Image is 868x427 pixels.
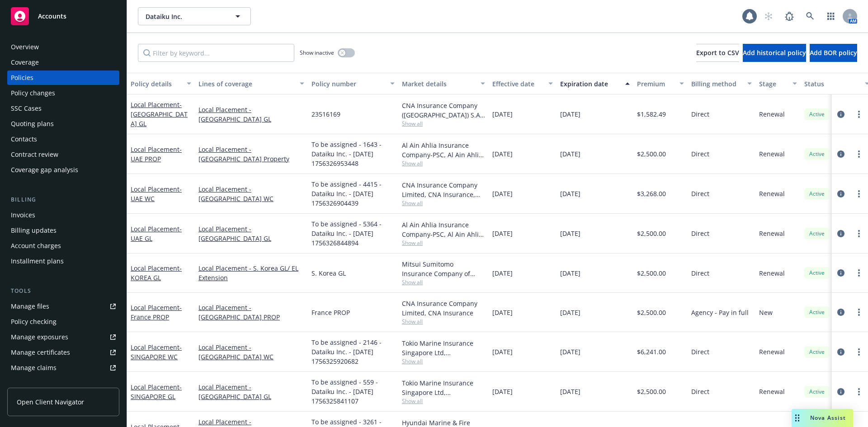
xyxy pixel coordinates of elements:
[759,7,778,25] a: Start snowing
[11,223,57,238] div: Billing updates
[131,225,182,243] span: - UAE GL
[11,314,57,329] div: Policy checking
[311,377,395,406] span: To be assigned - 559 - Dataiku Inc. - [DATE] 1756325841107
[7,361,119,375] a: Manage claims
[7,70,119,85] a: Policies
[633,73,688,94] button: Premium
[759,308,773,317] span: New
[11,239,61,253] div: Account charges
[808,308,826,316] span: Active
[402,278,485,286] span: Show all
[637,109,666,119] span: $1,582.49
[131,383,182,401] a: Local Placement
[11,345,70,360] div: Manage certificates
[835,347,846,357] a: circleInformation
[854,347,864,357] a: more
[198,105,304,124] a: Local Placement - [GEOGRAPHIC_DATA] GL
[146,12,224,21] span: Dataiku Inc.
[402,378,485,397] div: Tokio Marine Insurance Singapore Ltd, [GEOGRAPHIC_DATA] Marine America, CNA Insurance (Internatio...
[637,308,666,317] span: $2,500.00
[311,338,395,366] span: To be assigned - 2146 - Dataiku Inc. - [DATE] 1756325920682
[492,308,513,317] span: [DATE]
[402,220,485,239] div: Al Ain Ahlia Insurance Company-PSC, Al Ain Ahlia Insurance Company-PSC, CNA Insurance (Internatio...
[11,147,58,162] div: Contract review
[7,86,119,100] a: Policy changes
[402,79,475,89] div: Market details
[808,348,826,356] span: Active
[822,7,840,25] a: Switch app
[11,70,33,85] div: Policies
[198,224,304,243] a: Local Placement - [GEOGRAPHIC_DATA] GL
[138,7,251,25] button: Dataiku Inc.
[308,73,398,94] button: Policy number
[7,223,119,238] a: Billing updates
[696,44,739,62] button: Export to CSV
[743,44,806,62] button: Add historical policy
[402,199,485,207] span: Show all
[688,73,755,94] button: Billing method
[792,409,853,427] button: Nova Assist
[131,100,188,128] a: Local Placement
[11,132,37,146] div: Contacts
[7,195,119,204] div: Billing
[198,303,304,322] a: Local Placement - [GEOGRAPHIC_DATA] PROP
[854,228,864,239] a: more
[560,308,580,317] span: [DATE]
[691,149,709,159] span: Direct
[7,132,119,146] a: Contacts
[691,347,709,357] span: Direct
[489,73,557,94] button: Effective date
[835,307,846,318] a: circleInformation
[691,308,749,317] span: Agency - Pay in full
[7,117,119,131] a: Quoting plans
[11,163,78,177] div: Coverage gap analysis
[198,382,304,401] a: Local Placement - [GEOGRAPHIC_DATA] GL
[127,73,195,94] button: Policy details
[402,160,485,167] span: Show all
[198,263,304,282] a: Local Placement - S. Korea GL/ EL Extension
[560,189,580,198] span: [DATE]
[311,79,385,89] div: Policy number
[759,347,785,357] span: Renewal
[808,388,826,396] span: Active
[7,163,119,177] a: Coverage gap analysis
[402,239,485,247] span: Show all
[759,109,785,119] span: Renewal
[7,376,119,390] a: Manage BORs
[492,109,513,119] span: [DATE]
[7,299,119,314] a: Manage files
[808,190,826,198] span: Active
[11,86,55,100] div: Policy changes
[311,109,340,119] span: 23516169
[402,299,485,318] div: CNA Insurance Company Limited, CNA Insurance
[7,4,119,29] a: Accounts
[492,268,513,278] span: [DATE]
[402,180,485,199] div: CNA Insurance Company Limited, CNA Insurance, CNA Insurance (International)
[854,109,864,120] a: more
[560,268,580,278] span: [DATE]
[560,109,580,119] span: [DATE]
[402,318,485,325] span: Show all
[17,397,84,407] span: Open Client Navigator
[131,79,181,89] div: Policy details
[560,347,580,357] span: [DATE]
[637,268,666,278] span: $2,500.00
[7,345,119,360] a: Manage certificates
[311,179,395,208] span: To be assigned - 4415 - Dataiku Inc. - [DATE] 1756326904439
[7,208,119,222] a: Invoices
[300,49,334,56] span: Show inactive
[557,73,633,94] button: Expiration date
[131,185,182,203] a: Local Placement
[7,286,119,296] div: Tools
[131,145,182,163] a: Local Placement
[11,299,49,314] div: Manage files
[11,376,53,390] div: Manage BORs
[11,330,68,344] div: Manage exposures
[131,225,182,243] a: Local Placement
[311,308,350,317] span: France PROP
[7,330,119,344] a: Manage exposures
[637,347,666,357] span: $6,241.00
[759,79,787,89] div: Stage
[492,387,513,396] span: [DATE]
